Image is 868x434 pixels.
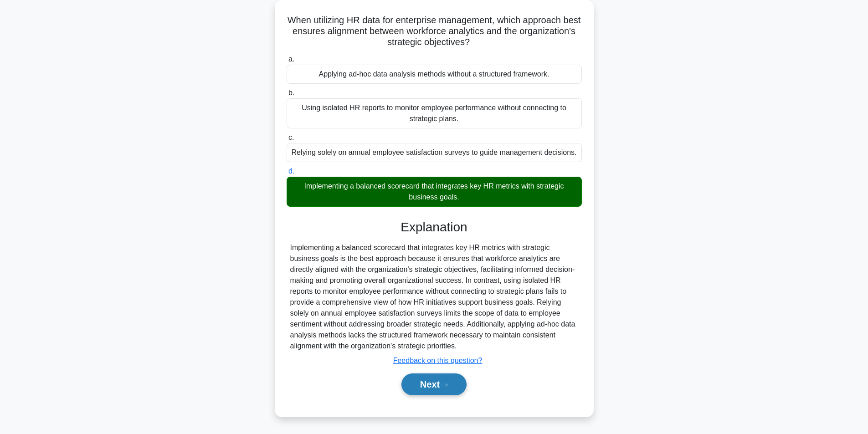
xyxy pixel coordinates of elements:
[401,373,467,395] button: Next
[290,242,578,352] div: Implementing a balanced scorecard that integrates key HR metrics with strategic business goals is...
[288,167,294,175] span: d.
[288,133,294,141] span: c.
[286,15,583,48] h5: When utilizing HR data for enterprise management, which approach best ensures alignment between w...
[288,89,294,97] span: b.
[287,65,582,84] div: Applying ad-hoc data analysis methods without a structured framework.
[287,177,582,207] div: Implementing a balanced scorecard that integrates key HR metrics with strategic business goals.
[292,220,576,235] h3: Explanation
[287,98,582,128] div: Using isolated HR reports to monitor employee performance without connecting to strategic plans.
[393,357,483,364] a: Feedback on this question?
[287,143,582,162] div: Relying solely on annual employee satisfaction surveys to guide management decisions.
[288,55,294,63] span: a.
